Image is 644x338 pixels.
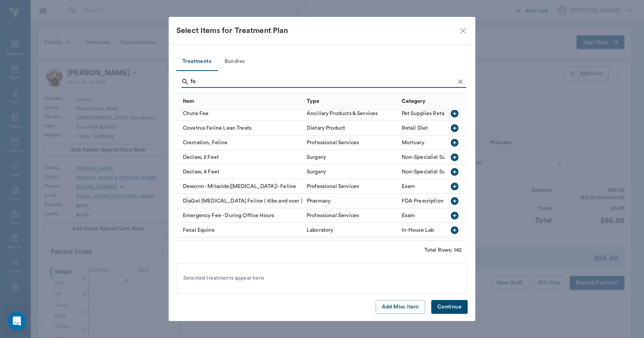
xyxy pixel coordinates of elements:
div: Total Rows: 142 [424,246,462,254]
p: Active [37,10,53,17]
div: Item [183,91,194,112]
button: Home [120,3,135,18]
button: Bundles [217,53,252,71]
div: Emergency Fee - During Office Hours [176,208,303,223]
div: Retail Diet [402,124,428,132]
div: So after it was billed, I tried to edit so that I could add the Heartgard, but it wouldn't let me... [28,79,147,156]
div: Ancillary Products & Services [307,110,378,117]
div: FDA Prescription Meds, Pill, Cap, Liquid, Etc. [402,197,513,205]
div: Cremation, Feline [176,135,303,150]
div: Pharmacy [307,197,330,205]
div: Type [303,93,398,110]
span: Selected treatments appear here [183,274,264,282]
div: Fecal Exam - Bovine [176,237,303,252]
button: Add Misc Item [376,300,425,314]
textarea: Message… [7,235,147,248]
a: #2cef69 [69,31,92,37]
input: Find a treatment [191,76,455,88]
h1: [PERSON_NAME] [37,4,87,10]
button: Emoji picker [12,251,18,257]
div: Professional Services [307,139,359,147]
div: DiaGel [MEDICAL_DATA] Feline ( 6lbs and over ) [176,194,303,208]
div: Search [181,76,466,89]
div: I see that the invoices and were also voided and they payment-debit card was canceled ($306.35). ... [12,23,120,68]
div: Mortuary [402,139,424,147]
div: Deworm - Mitacide([MEDICAL_DATA])- Feline [176,179,303,194]
div: Surgery [307,153,326,161]
div: Exam [402,212,415,219]
div: In-House Lab [402,226,434,234]
div: Bert says… [6,157,147,195]
div: Dietary Product [307,124,345,132]
div: Fecal Equine [176,223,303,237]
div: Lizbeth says… [6,18,147,79]
div: Professional Services [307,183,359,190]
div: Pet Supplies Retail [402,110,448,117]
button: go back [5,3,20,18]
div: Ok so you just wanted to void all the invoices and cancel all the payments from [DATE] so the bal... [6,195,126,241]
button: Continue [431,300,468,314]
a: #333dad [34,31,59,37]
div: Declaw, 2 Feet [176,150,303,165]
div: Lizbeth says… [6,195,147,255]
div: Surgery [307,168,326,176]
div: Bert says… [6,79,147,157]
div: Declaw, 4 Feet [176,165,303,179]
div: Covetrus Feline Lean Treats [176,121,303,135]
button: Gif picker [24,251,30,257]
div: Type [307,91,320,112]
button: Upload attachment [36,251,43,257]
div: Non-Specialist Surgery [402,153,458,161]
div: Non-Specialist Surgery [402,168,458,176]
div: Select Items for Treatment Plan [176,25,458,37]
button: Clear [455,76,466,87]
iframe: Intercom live chat [8,312,26,330]
div: Exam [402,183,415,190]
div: So after it was billed, I tried to edit so that I could add the Heartgard, but it wouldn't let me... [34,84,141,151]
div: There should not be a negative balance with me doing all of that. Why is there one? [28,157,147,188]
div: Chute Fee [176,106,303,121]
div: I see that the invoices#333dadand#2cef69were also voided and they payment-debit card was canceled... [6,18,126,73]
div: Close [135,3,148,17]
img: Profile image for Lizbeth [22,4,34,16]
div: Professional Services [307,212,359,219]
div: Ok so you just wanted to void all the invoices and cancel all the payments from [DATE] so the bal... [12,199,120,237]
div: There should not be a negative balance with me doing all of that. Why is there one? [34,161,141,184]
div: Category [398,93,542,110]
button: close [458,26,468,35]
div: Laboratory [307,226,333,234]
button: Treatments [176,53,217,71]
button: Send a message… [131,248,144,261]
div: Category [402,91,426,112]
div: Item [176,93,303,110]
